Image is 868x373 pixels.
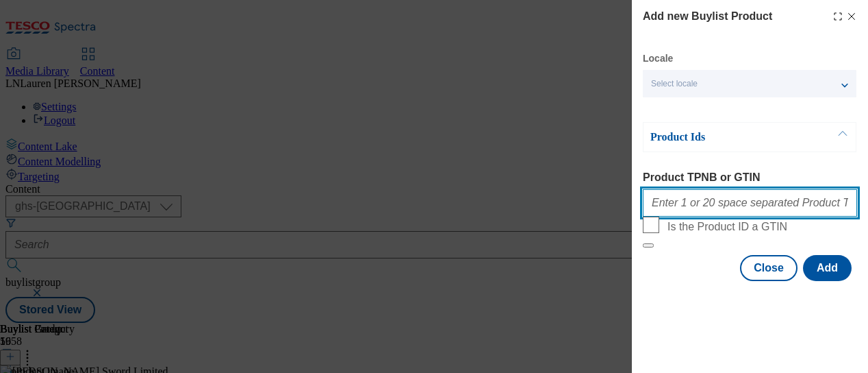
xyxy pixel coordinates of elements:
span: Select locale [651,79,698,89]
label: Locale [643,55,673,62]
p: Product Ids [650,130,794,144]
button: Add [803,255,852,281]
button: Select locale [643,70,856,97]
span: Is the Product ID a GTIN [667,221,787,233]
label: Product TPNB or GTIN [643,171,857,184]
input: Enter 1 or 20 space separated Product TPNB or GTIN [643,189,857,217]
button: Close [740,255,797,281]
h4: Add new Buylist Product [643,8,772,25]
